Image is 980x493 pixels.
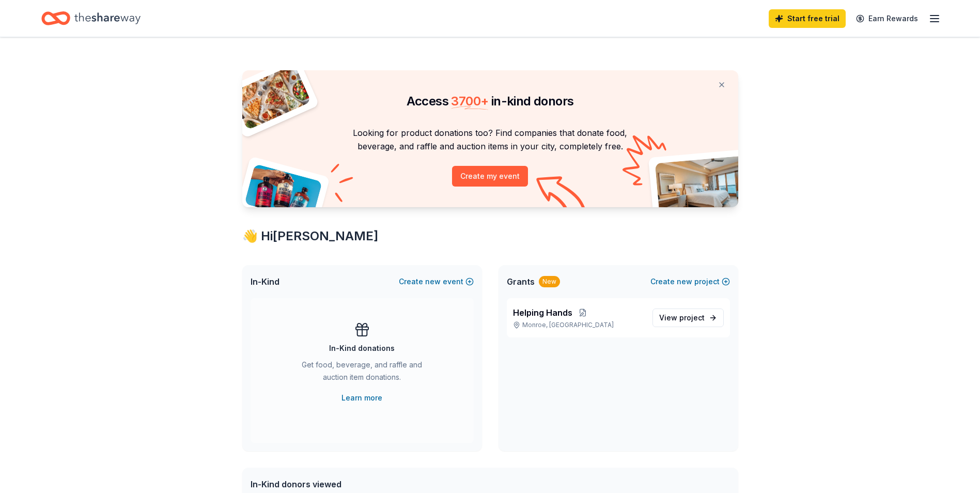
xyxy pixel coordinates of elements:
a: View project [652,309,724,327]
span: 3700 + [451,94,488,109]
button: Create my event [452,166,528,187]
img: Pizza [230,64,311,130]
span: new [425,275,441,288]
span: Grants [507,275,535,288]
button: Createnewproject [650,275,730,288]
span: In-Kind [251,275,279,288]
a: Start free trial [769,9,846,28]
img: Curvy arrow [536,176,588,215]
span: project [679,313,705,322]
span: View [659,312,705,324]
button: Createnewevent [399,275,474,288]
p: Monroe, [GEOGRAPHIC_DATA] [513,321,644,329]
a: Home [41,6,141,30]
a: Earn Rewards [850,9,924,28]
div: In-Kind donations [329,342,395,355]
a: Learn more [341,392,382,404]
span: new [677,275,692,288]
div: In-Kind donors viewed [251,478,459,490]
span: Helping Hands [513,306,572,319]
div: Get food, beverage, and raffle and auction item donations. [292,359,432,388]
p: Looking for product donations too? Find companies that donate food, beverage, and raffle and auct... [255,126,726,153]
div: 👋 Hi [PERSON_NAME] [242,228,738,244]
div: New [539,276,560,287]
span: Access in-kind donors [407,94,574,109]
